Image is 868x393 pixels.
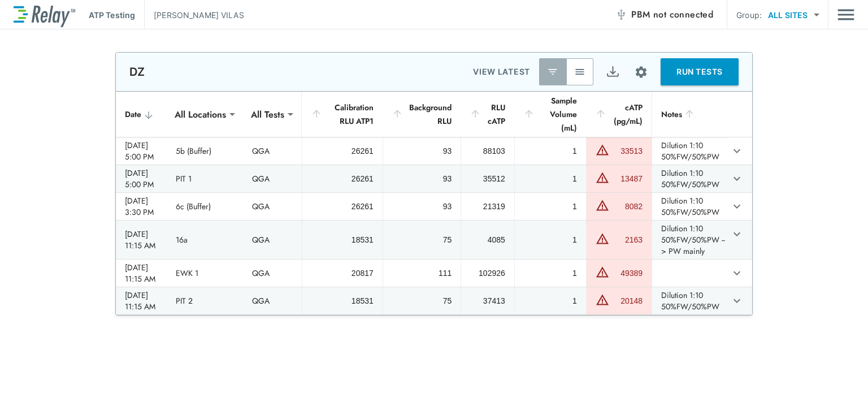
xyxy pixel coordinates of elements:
[653,8,713,21] span: not connected
[727,264,747,283] button: expand row
[596,171,609,184] img: Warning
[547,66,558,77] img: Latest
[652,287,727,314] td: Dilution 1:10 50%FW/50%PW
[612,267,643,279] div: 49389
[116,92,752,315] table: sticky table
[524,234,577,245] div: 1
[125,140,158,162] div: [DATE] 5:00 PM
[631,7,713,23] span: PBM
[727,224,747,244] button: expand row
[596,265,609,279] img: Warning
[615,9,627,20] img: Offline Icon
[596,232,609,245] img: Warning
[606,65,620,79] img: Export Icon
[125,167,158,190] div: [DATE] 5:00 PM
[736,9,762,21] p: Group:
[599,58,626,85] button: Export
[311,234,374,245] div: 18531
[524,267,577,279] div: 1
[311,201,374,212] div: 26261
[167,221,243,259] td: 16a
[243,137,302,165] td: QGA
[524,173,577,184] div: 1
[392,201,452,212] div: 93
[612,201,643,212] div: 8082
[727,141,747,161] button: expand row
[311,145,374,157] div: 26261
[634,65,648,79] img: Settings Icon
[612,145,643,157] div: 33513
[831,359,857,385] iframe: Resource center
[392,267,452,279] div: 111
[311,267,374,279] div: 20817
[473,65,530,79] p: VIEW LATEST
[652,165,727,192] td: Dilution 1:10 50%FW/50%PW
[652,193,727,220] td: Dilution 1:10 50%FW/50%PW
[125,195,158,218] div: [DATE] 3:30 PM
[524,145,577,157] div: 1
[154,9,244,21] p: [PERSON_NAME] VILAS
[727,197,747,216] button: expand row
[470,101,505,128] div: RLU cATP
[470,295,505,306] div: 37413
[611,3,718,26] button: PBM not connected
[612,295,643,306] div: 20148
[596,143,609,157] img: Warning
[392,145,452,157] div: 93
[574,66,585,77] img: View All
[837,4,854,25] img: Drawer Icon
[470,201,505,212] div: 21319
[125,228,158,251] div: [DATE] 11:15 AM
[612,173,643,184] div: 13487
[626,57,656,87] button: Site setup
[661,58,739,85] button: RUN TESTS
[596,293,609,306] img: Warning
[167,193,243,220] td: 6c (Buffer)
[311,101,374,128] div: Calibration RLU ATP1
[727,169,747,188] button: expand row
[470,173,505,184] div: 35512
[595,101,643,128] div: cATP (pg/mL)
[243,165,302,192] td: QGA
[392,295,452,306] div: 75
[167,260,243,287] td: EWK 1
[470,267,505,279] div: 102926
[89,9,135,21] p: ATP Testing
[243,287,302,314] td: QGA
[392,234,452,245] div: 75
[116,92,167,137] th: Date
[167,165,243,192] td: PIT 1
[14,3,75,27] img: LuminUltra Relay
[311,295,374,306] div: 18531
[129,65,145,79] p: DZ
[470,234,505,245] div: 4085
[524,201,577,212] div: 1
[243,103,292,126] div: All Tests
[167,103,234,126] div: All Locations
[125,262,158,284] div: [DATE] 11:15 AM
[470,145,505,157] div: 88103
[243,221,302,259] td: QGA
[243,193,302,220] td: QGA
[661,107,718,121] div: Notes
[392,173,452,184] div: 93
[392,101,452,128] div: Background RLU
[523,94,577,135] div: Sample Volume (mL)
[125,290,158,312] div: [DATE] 11:15 AM
[524,295,577,306] div: 1
[612,234,643,245] div: 2163
[837,4,854,25] button: Main menu
[243,260,302,287] td: QGA
[167,137,243,165] td: 5b (Buffer)
[652,221,727,259] td: Dilution 1:10 50%FW/50%PW --> PW mainly
[167,287,243,314] td: PIT 2
[596,198,609,212] img: Warning
[311,173,374,184] div: 26261
[652,137,727,165] td: Dilution 1:10 50%FW/50%PW
[727,291,747,310] button: expand row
